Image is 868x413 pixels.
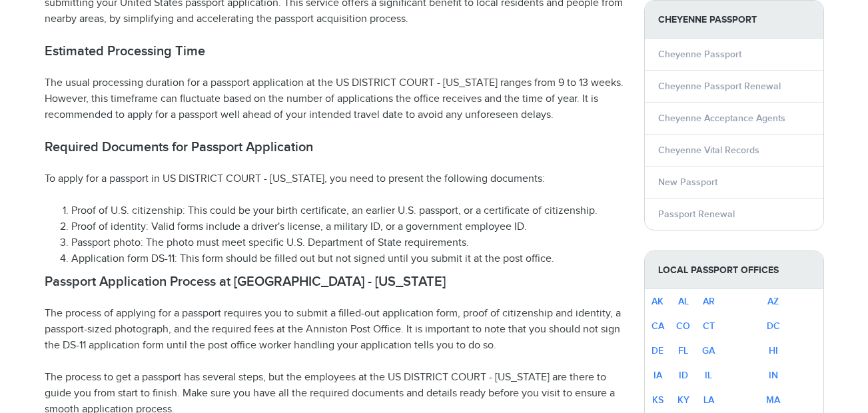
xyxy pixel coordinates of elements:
a: CT [703,320,715,332]
a: KY [677,394,689,406]
a: DC [767,320,780,332]
a: CO [676,320,690,332]
a: HI [769,345,778,356]
p: The usual processing duration for a passport application at the US DISTRICT COURT - [US_STATE] ra... [45,75,624,123]
a: Cheyenne Passport Renewal [658,81,781,92]
strong: Cheyenne Passport [645,1,823,39]
a: AL [678,296,689,307]
a: Cheyenne Vital Records [658,145,759,156]
h2: Required Documents for Passport Application [45,139,624,155]
a: MA [766,394,780,406]
a: AK [651,296,663,307]
a: New Passport [658,177,717,188]
a: KS [652,394,663,406]
h2: Passport Application Process at [GEOGRAPHIC_DATA] - [US_STATE] [45,274,624,290]
a: LA [703,394,714,406]
h2: Estimated Processing Time [45,43,624,59]
a: AR [703,296,715,307]
a: DE [651,345,663,356]
p: The process of applying for a passport requires you to submit a filled-out application form, proo... [45,306,624,354]
a: Cheyenne Passport [658,49,741,60]
a: IL [705,370,712,381]
a: AZ [767,296,779,307]
a: Cheyenne Acceptance Agents [658,113,785,124]
li: Proof of U.S. citizenship: This could be your birth certificate, an earlier U.S. passport, or a c... [71,203,624,219]
strong: Local Passport Offices [645,251,823,289]
li: Application form DS-11: This form should be filled out but not signed until you submit it at the ... [71,251,624,267]
p: To apply for a passport in US DISTRICT COURT - [US_STATE], you need to present the following docu... [45,171,624,187]
li: Proof of identity: Valid forms include a driver's license, a military ID, or a government employe... [71,219,624,235]
a: IN [769,370,778,381]
a: GA [702,345,715,356]
a: IA [653,370,662,381]
li: Passport photo: The photo must meet specific U.S. Department of State requirements. [71,235,624,251]
a: FL [678,345,688,356]
a: Passport Renewal [658,208,735,220]
a: ID [679,370,688,381]
a: CA [651,320,664,332]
